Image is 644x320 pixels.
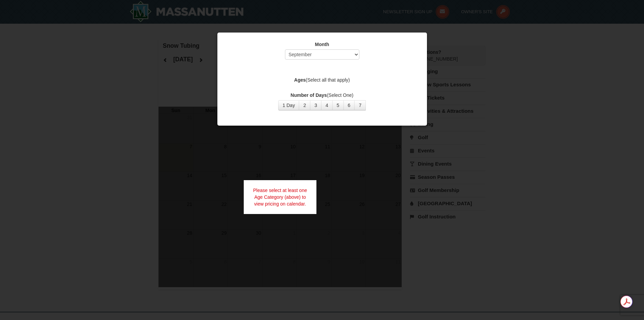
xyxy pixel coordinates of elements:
label: (Select all that apply) [226,77,419,83]
button: 4 [321,100,333,110]
label: (Select One) [226,92,419,99]
strong: Number of Days [291,92,327,98]
button: 6 [343,100,355,110]
strong: Ages [294,77,306,83]
button: 2 [299,100,310,110]
strong: Month [315,42,329,47]
button: 3 [310,100,321,110]
div: Please select at least one Age Category (above) to view pricing on calendar. [244,180,317,214]
button: 7 [354,100,366,110]
button: 5 [332,100,344,110]
button: 1 Day [278,100,300,110]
